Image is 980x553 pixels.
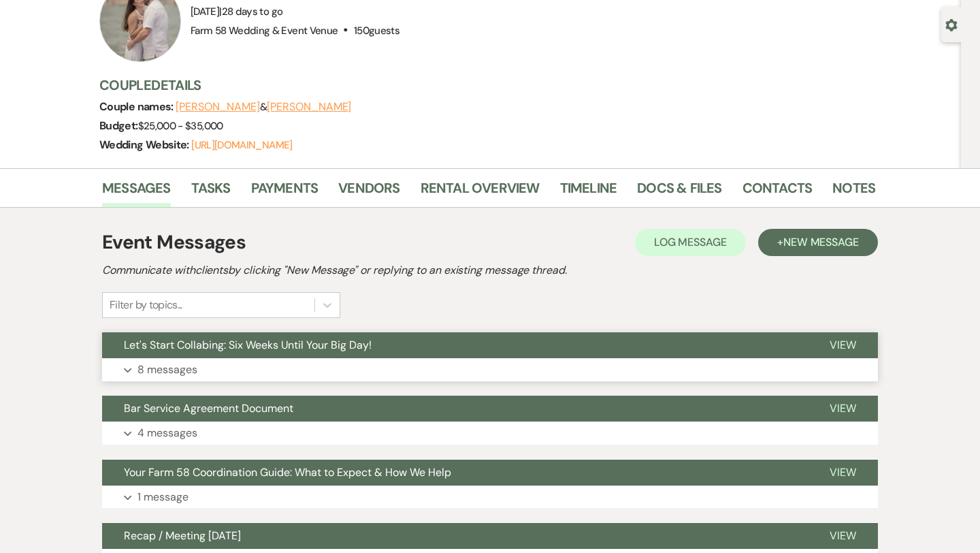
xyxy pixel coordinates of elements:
[102,523,808,549] button: Recap / Meeting [DATE]
[338,177,399,207] a: Vendors
[102,332,808,358] button: Let's Start Collabing: Six Weeks Until Your Big Day!
[830,465,856,479] span: View
[102,486,878,509] button: 1 message
[176,101,260,112] button: [PERSON_NAME]
[102,177,171,207] a: Messages
[808,332,878,358] button: View
[102,358,878,381] button: 8 messages
[758,229,878,256] button: +New Message
[421,177,540,207] a: Rental Overview
[654,235,727,249] span: Log Message
[102,396,808,422] button: Bar Service Agreement Document
[102,422,878,445] button: 4 messages
[637,177,721,207] a: Docs & Files
[830,401,856,415] span: View
[102,228,246,257] h1: Event Messages
[124,528,241,543] span: Recap / Meeting [DATE]
[102,262,878,279] h2: Communicate with clients by clicking "New Message" or replying to an existing message thread.
[808,460,878,486] button: View
[176,100,351,114] span: &
[354,24,399,37] span: 150 guests
[267,101,351,112] button: [PERSON_NAME]
[124,465,451,479] span: Your Farm 58 Coordination Guide: What to Expect & How We Help
[808,523,878,549] button: View
[742,177,813,207] a: Contacts
[219,5,282,18] span: |
[830,528,856,543] span: View
[191,5,282,18] span: [DATE]
[137,361,197,379] p: 8 messages
[560,177,617,207] a: Timeline
[635,229,746,256] button: Log Message
[137,488,189,506] p: 1 message
[138,119,223,133] span: $25,000 - $35,000
[99,99,176,114] span: Couple names:
[124,401,293,415] span: Bar Service Agreement Document
[191,177,231,207] a: Tasks
[124,338,372,352] span: Let's Start Collabing: Six Weeks Until Your Big Day!
[832,177,875,207] a: Notes
[222,5,283,18] span: 28 days to go
[808,396,878,422] button: View
[945,18,958,31] button: Open lead details
[110,297,182,313] div: Filter by topics...
[783,235,859,249] span: New Message
[99,118,138,133] span: Budget:
[137,424,197,442] p: 4 messages
[102,460,808,486] button: Your Farm 58 Coordination Guide: What to Expect & How We Help
[251,177,318,207] a: Payments
[99,76,862,95] h3: Couple Details
[191,138,292,152] a: [URL][DOMAIN_NAME]
[99,138,191,152] span: Wedding Website:
[830,338,856,352] span: View
[191,24,338,37] span: Farm 58 Wedding & Event Venue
